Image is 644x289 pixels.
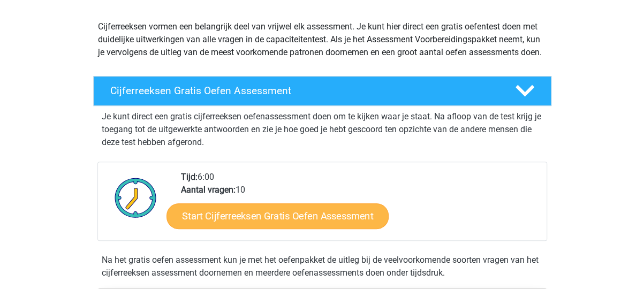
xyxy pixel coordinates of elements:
[181,172,198,182] b: Tijd:
[97,254,547,279] div: Na het gratis oefen assessment kun je met het oefenpakket de uitleg bij de veelvoorkomende soorte...
[110,85,498,97] h4: Cijferreeksen Gratis Oefen Assessment
[181,185,236,195] b: Aantal vragen:
[89,76,556,106] a: Cijferreeksen Gratis Oefen Assessment
[173,171,546,240] div: 6:00 10
[102,110,543,149] p: Je kunt direct een gratis cijferreeksen oefenassessment doen om te kijken waar je staat. Na afloo...
[166,203,389,229] a: Start Cijferreeksen Gratis Oefen Assessment
[109,171,163,224] img: Klok
[98,20,547,59] p: Cijferreeksen vormen een belangrijk deel van vrijwel elk assessment. Je kunt hier direct een grat...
